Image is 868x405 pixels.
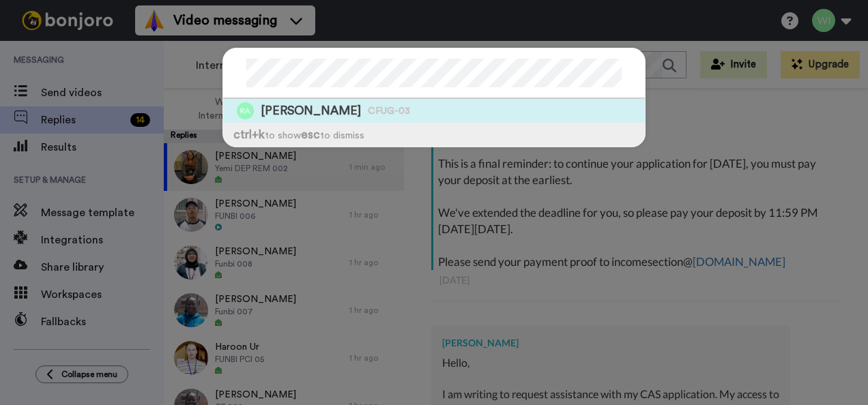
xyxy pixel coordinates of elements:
span: esc [301,129,320,140]
div: to show to dismiss [223,123,645,147]
span: [PERSON_NAME] [261,102,361,119]
span: CFUG-03 [368,104,410,118]
span: ctrl +k [233,129,265,140]
a: Image of Rana Ali[PERSON_NAME]CFUG-03 [223,99,645,123]
img: Image of Rana Ali [237,102,254,119]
